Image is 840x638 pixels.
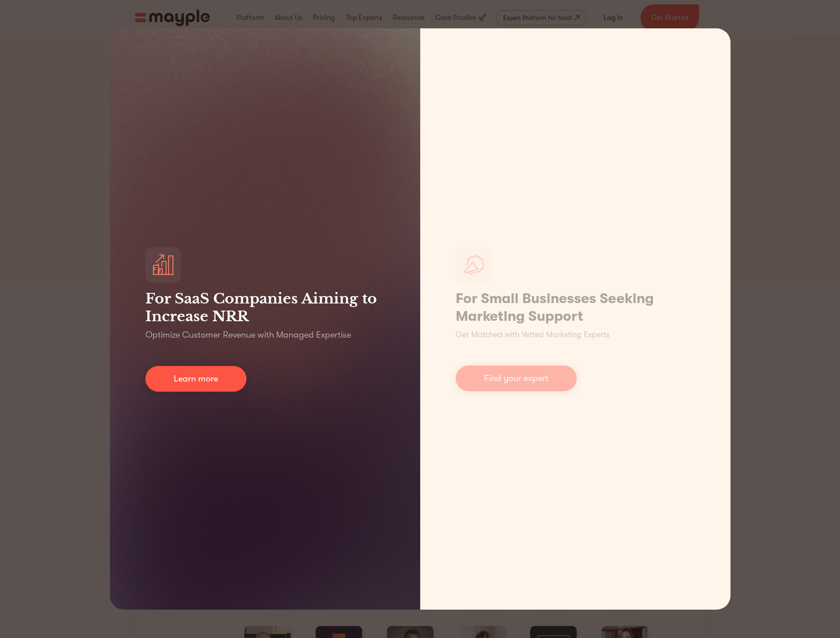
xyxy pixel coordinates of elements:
[145,329,351,341] p: Optimize Customer Revenue with Managed Expertise
[145,290,385,325] h3: For SaaS Companies Aiming to Increase NRR
[456,329,609,341] p: Get Matched with Vetted Marketing Experts
[145,366,246,392] a: Learn more
[456,366,577,391] a: Find your expert
[456,290,695,325] h1: For Small Businesses Seeking Marketing Support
